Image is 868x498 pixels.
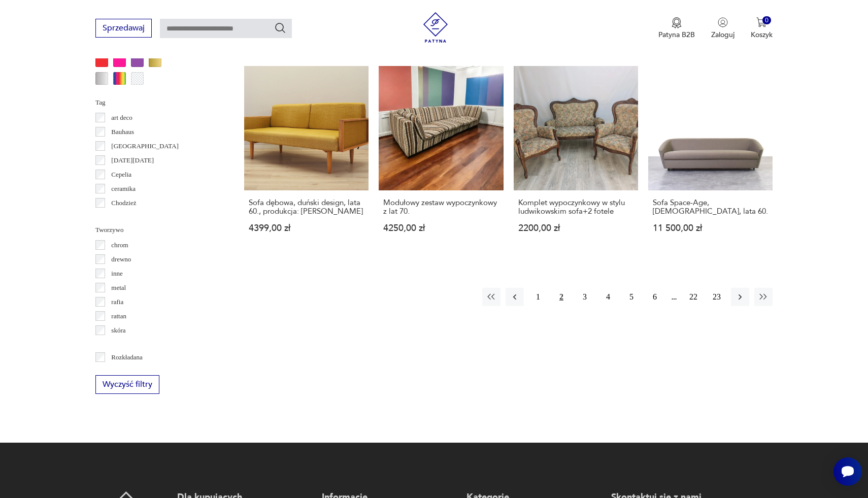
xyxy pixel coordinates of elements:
p: Rozkładana [111,352,142,363]
img: Ikona medalu [672,17,682,28]
a: Ikona medaluPatyna B2B [658,17,695,40]
p: Chodzież [111,197,136,209]
img: Patyna - sklep z meblami i dekoracjami vintage [420,12,451,43]
p: 11 500,00 zł [653,224,768,233]
a: Sofa dębowa, duński design, lata 60., produkcja: DaniaSofa dębowa, duński design, lata 60., produ... [244,66,369,252]
button: Szukaj [274,22,286,34]
p: Ćmielów [111,212,136,223]
p: 4250,00 zł [383,224,498,233]
img: Ikona koszyka [756,17,766,27]
a: Sprzedawaj [95,25,152,32]
p: Tworzywo [95,224,220,236]
button: 0Koszyk [751,17,773,40]
p: [DATE][DATE] [111,155,154,166]
p: chrom [111,240,128,251]
button: Zaloguj [711,17,735,40]
h3: Komplet wypoczynkowy w stylu ludwikowskim sofa+2 fotele [518,198,633,216]
button: 6 [646,288,664,306]
p: rafia [111,296,123,308]
a: Komplet wypoczynkowy w stylu ludwikowskim sofa+2 foteleKomplet wypoczynkowy w stylu ludwikowskim ... [514,66,638,252]
p: Koszyk [751,30,773,40]
p: art deco [111,112,132,123]
button: 23 [708,288,726,306]
p: tkanina [111,339,130,350]
button: Patyna B2B [658,17,695,40]
button: 2 [552,288,571,306]
p: skóra [111,325,125,336]
p: metal [111,282,126,293]
p: inne [111,268,122,279]
p: 4399,00 zł [249,224,364,233]
button: Wyczyść filtry [95,375,159,394]
iframe: Smartsupp widget button [833,457,862,486]
h3: Sofa dębowa, duński design, lata 60., produkcja: [PERSON_NAME] [249,198,364,216]
p: Cepelia [111,169,131,180]
p: 2200,00 zł [518,224,633,233]
button: 3 [576,288,594,306]
img: Ikonka użytkownika [718,17,728,27]
div: 0 [762,16,771,25]
p: Zaloguj [711,30,735,40]
button: 5 [622,288,641,306]
p: ceramika [111,183,136,194]
button: 1 [529,288,547,306]
a: Sofa Space-Age, Niemcy, lata 60.Sofa Space-Age, [DEMOGRAPHIC_DATA], lata 60.11 500,00 zł [648,66,773,252]
h3: Sofa Space-Age, [DEMOGRAPHIC_DATA], lata 60. [653,198,768,216]
button: 22 [684,288,703,306]
p: Patyna B2B [658,30,695,40]
a: Modułowy zestaw wypoczynkowy z lat 70.Modułowy zestaw wypoczynkowy z lat 70.4250,00 zł [379,66,503,252]
p: [GEOGRAPHIC_DATA] [111,141,179,152]
p: rattan [111,311,126,322]
p: drewno [111,254,131,265]
p: Bauhaus [111,126,134,138]
button: Sprzedawaj [95,19,152,38]
button: 4 [599,288,617,306]
h3: Modułowy zestaw wypoczynkowy z lat 70. [383,198,498,216]
p: Tag [95,97,220,108]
